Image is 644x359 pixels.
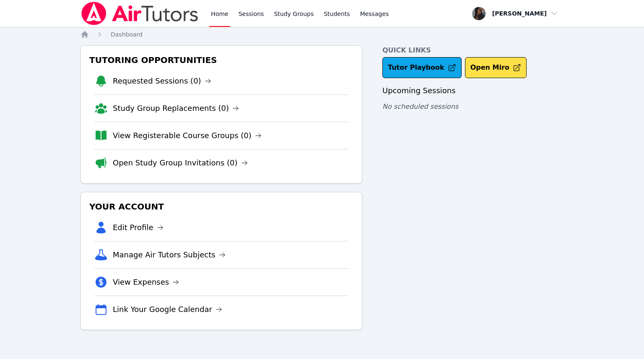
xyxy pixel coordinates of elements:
[113,157,248,169] a: Open Study Group Invitations (0)
[113,276,179,288] a: View Expenses
[113,222,164,233] a: Edit Profile
[88,52,355,68] h3: Tutoring Opportunities
[88,199,355,214] h3: Your Account
[113,102,239,114] a: Study Group Replacements (0)
[113,249,226,261] a: Manage Air Tutors Subjects
[80,2,199,25] img: Air Tutors
[465,57,527,78] button: Open Miro
[382,85,563,97] h3: Upcoming Sessions
[111,30,143,39] a: Dashboard
[382,45,563,55] h4: Quick Links
[113,75,211,87] a: Requested Sessions (0)
[113,304,222,315] a: Link Your Google Calendar
[80,30,563,39] nav: Breadcrumb
[360,10,389,18] span: Messages
[113,130,262,142] a: View Registerable Course Groups (0)
[382,102,458,110] span: No scheduled sessions
[111,31,143,38] span: Dashboard
[382,57,462,78] a: Tutor Playbook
